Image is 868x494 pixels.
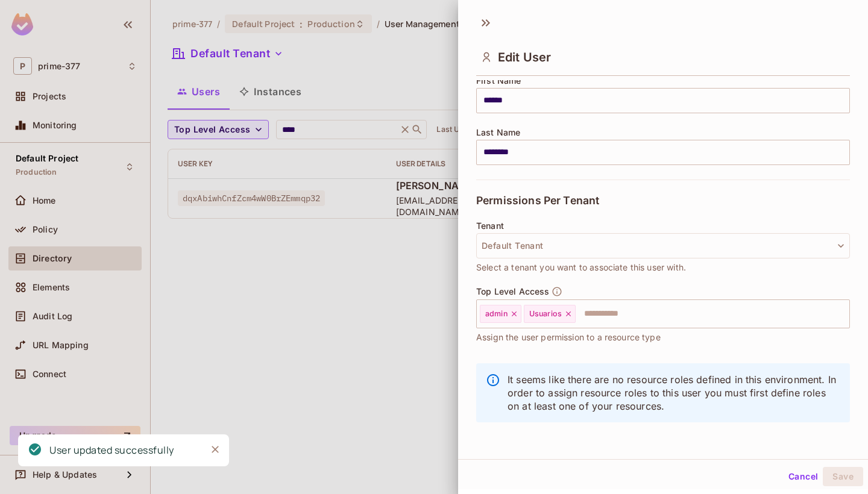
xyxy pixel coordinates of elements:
span: Usuarios [529,309,562,319]
span: First Name [476,76,521,86]
span: Permissions Per Tenant [476,195,599,207]
span: Top Level Access [476,287,549,296]
p: It seems like there are no resource roles defined in this environment. In order to assign resourc... [508,373,840,413]
button: Save [823,467,863,486]
button: Cancel [784,467,823,486]
span: Edit User [498,50,551,64]
span: Last Name [476,128,520,137]
div: admin [480,305,521,323]
button: Close [206,440,224,458]
span: Tenant [476,221,504,231]
span: Assign the user permission to a resource type [476,331,661,344]
button: Default Tenant [476,233,850,258]
div: Usuarios [524,305,576,323]
div: User updated successfully [49,443,174,458]
span: Select a tenant you want to associate this user with. [476,261,686,274]
span: admin [485,309,508,319]
button: Open [843,312,846,314]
